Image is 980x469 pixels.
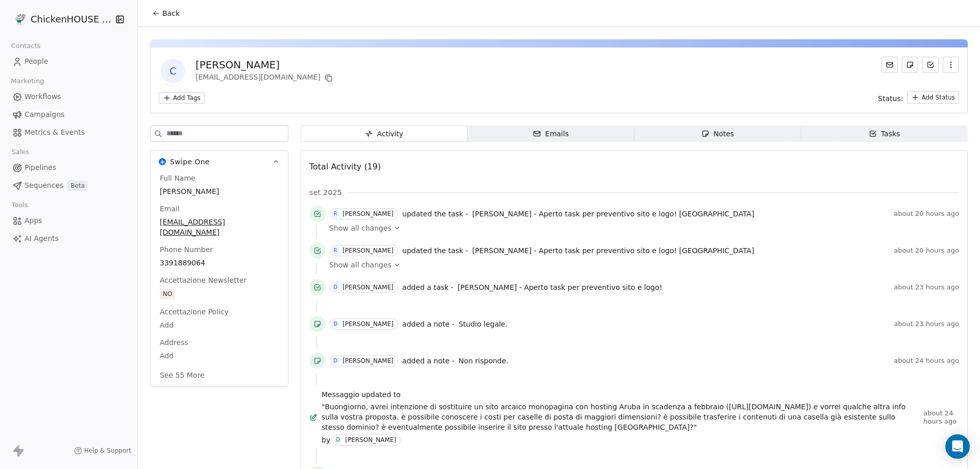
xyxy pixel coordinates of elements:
span: about 23 hours ago [894,320,959,328]
span: Sequences [24,180,63,191]
span: Campaigns [24,109,64,120]
span: updated to [361,389,401,400]
span: added a task - [402,282,453,292]
span: about 23 hours ago [894,283,959,291]
span: 3391889064 [160,258,279,268]
div: [PERSON_NAME] [342,357,394,364]
div: Tasks [869,129,900,139]
span: added a note - [402,319,454,329]
span: updated the task - [402,245,468,256]
span: Full Name [158,173,198,183]
span: AI Agents [24,233,59,244]
span: [PERSON_NAME] - Aperto task per preventivo sito e logo! [457,283,662,291]
div: [PERSON_NAME] [342,210,394,217]
span: Show all changes [329,223,391,233]
span: Help & Support [84,447,131,455]
span: Contacts [7,38,45,54]
button: Back [146,4,186,22]
div: [PERSON_NAME] [342,320,394,328]
div: [PERSON_NAME] [345,436,396,443]
span: Email [158,204,182,214]
span: added a note - [402,356,454,366]
span: Workflows [24,91,61,102]
span: Add [160,320,279,330]
div: Open Intercom Messenger [945,434,970,459]
a: [PERSON_NAME] - Aperto task per preventivo sito e logo! [457,281,662,293]
a: Show all changes [329,223,952,233]
img: 4.jpg [14,13,27,26]
a: Help & Support [74,447,131,455]
span: Swipe One [170,157,210,167]
span: Status: [878,93,903,104]
span: Total Activity (19) [309,162,381,171]
span: Back [162,8,180,18]
div: NO [163,289,172,299]
span: Show all changes [329,260,391,270]
button: Swipe OneSwipe One [151,151,288,173]
span: about 24 hours ago [923,409,959,426]
button: Add Status [907,91,959,104]
img: Swipe One [159,158,166,165]
div: R [334,246,337,255]
span: [PERSON_NAME] [160,186,279,196]
a: Non risponde. [458,355,508,367]
div: Notes [701,129,734,139]
a: Apps [8,212,129,229]
div: D [333,283,337,291]
span: ChickenHOUSE snc [31,13,112,26]
span: [PERSON_NAME] - Aperto task per preventivo sito e logo! [GEOGRAPHIC_DATA] [472,210,754,218]
span: about 24 hours ago [894,357,959,365]
span: Beta [67,181,88,191]
div: [EMAIL_ADDRESS][DOMAIN_NAME] [195,72,335,84]
span: Pipelines [24,162,56,173]
div: Swipe OneSwipe One [151,173,288,386]
a: [PERSON_NAME] - Aperto task per preventivo sito e logo! [GEOGRAPHIC_DATA] [472,244,754,257]
a: [PERSON_NAME] - Aperto task per preventivo sito e logo! [GEOGRAPHIC_DATA] [472,208,754,220]
a: Campaigns [8,106,129,123]
a: Workflows [8,88,129,105]
a: Studio legale. [458,318,507,330]
span: about 20 hours ago [894,210,959,218]
span: set 2025 [309,187,342,198]
span: [EMAIL_ADDRESS][DOMAIN_NAME] [160,217,279,237]
div: R [334,210,337,218]
a: Pipelines [8,159,129,176]
div: [PERSON_NAME] [342,247,394,254]
span: People [24,56,48,67]
span: Non risponde. [458,357,508,365]
a: Show all changes [329,260,952,270]
div: [PERSON_NAME] [195,58,335,72]
span: by [322,435,330,445]
span: Accettazione Newsletter [158,275,249,285]
span: Marketing [7,73,48,89]
span: Add [160,351,279,361]
span: Phone Number [158,244,215,255]
div: D [336,436,340,444]
span: Address [158,337,190,348]
a: SequencesBeta [8,177,129,194]
div: Emails [533,129,569,139]
span: Tools [7,198,32,213]
a: Metrics & Events [8,124,129,141]
span: Metrics & Events [24,127,85,138]
span: updated the task - [402,209,468,219]
div: D [333,320,337,328]
span: Sales [7,144,34,160]
span: Messaggio [322,389,359,400]
span: Accettazione Policy [158,307,231,317]
button: ChickenHOUSE snc [12,11,109,28]
button: Add Tags [159,92,205,104]
a: People [8,53,129,70]
button: See 55 More [154,366,211,384]
span: C [161,59,185,83]
div: D [333,357,337,365]
span: Apps [24,215,42,226]
span: about 20 hours ago [894,246,959,255]
span: Studio legale. [458,320,507,328]
div: [PERSON_NAME] [342,284,394,291]
span: [PERSON_NAME] - Aperto task per preventivo sito e logo! [GEOGRAPHIC_DATA] [472,246,754,255]
a: AI Agents [8,230,129,247]
span: "Buongiorno, avrei intenzione di sostituire un sito arcaico monopagina con hosting Aruba in scade... [322,402,919,432]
